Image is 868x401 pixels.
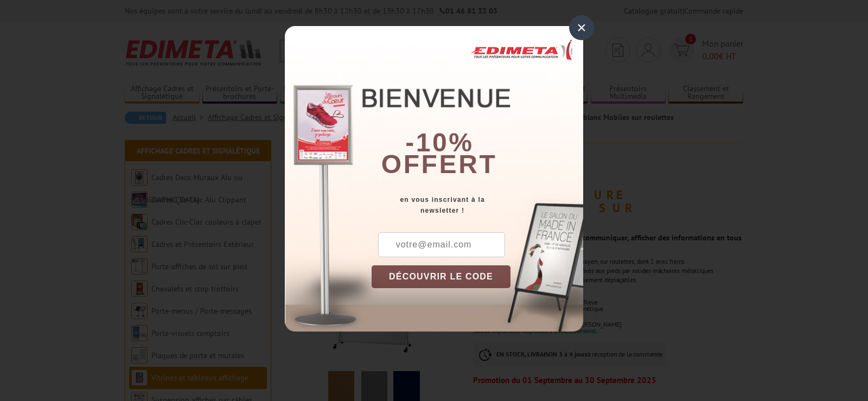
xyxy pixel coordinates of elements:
div: × [569,15,594,40]
button: DÉCOUVRIR LE CODE [372,265,510,288]
b: -10% [405,128,474,157]
input: votre@email.com [378,232,505,257]
font: offert [381,150,497,179]
div: en vous inscrivant à la newsletter ! [372,194,583,216]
